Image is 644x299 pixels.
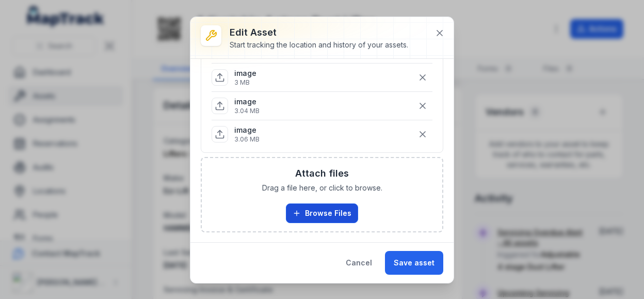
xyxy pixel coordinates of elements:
h3: Attach files [295,166,349,181]
p: image [234,125,260,135]
p: 3 MB [234,78,256,87]
div: Start tracking the location and history of your assets. [230,40,408,50]
span: Drag a file here, or click to browse. [262,183,382,193]
p: 3.04 MB [234,107,260,115]
h3: Edit asset [230,25,408,40]
p: image [234,97,260,107]
p: image [234,68,256,78]
p: 3.06 MB [234,135,260,144]
button: Cancel [337,251,381,275]
button: Browse Files [286,203,358,223]
label: Risk Management Plan [201,241,315,251]
button: Save asset [385,251,443,275]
